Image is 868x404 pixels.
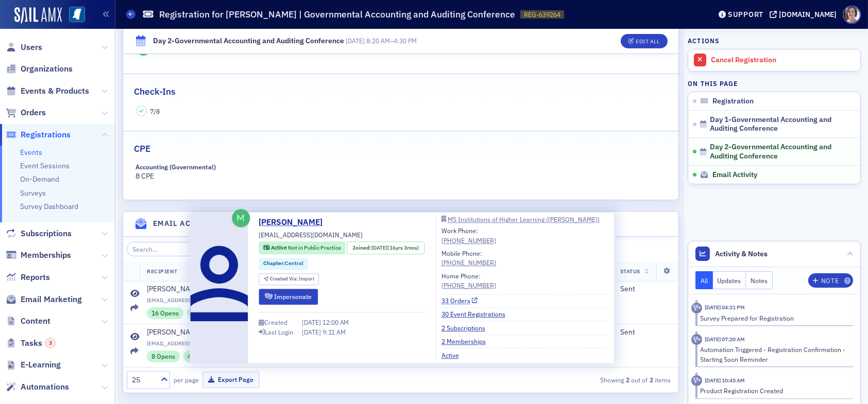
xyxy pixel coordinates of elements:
div: Survey Prepared for Registration [701,313,846,323]
span: Not in Public Practice [288,244,341,251]
time: 9/11/2025 07:20 AM [705,336,745,343]
a: Automations [6,381,69,393]
span: Activity & Notes [716,249,768,259]
span: Chapter : [263,260,285,267]
div: Support [728,10,763,19]
div: Accounting (Governmental) [136,163,216,171]
a: [PERSON_NAME] [147,328,263,337]
div: Activity [691,303,702,313]
a: On-Demand [20,174,59,184]
span: Subscriptions [21,228,72,239]
div: Edit All [636,39,659,44]
a: View Homepage [62,7,85,24]
div: Active: Active: Not in Public Practice [259,241,345,254]
time: 5/19/2025 10:45 AM [705,377,745,384]
button: Note [808,273,853,288]
a: [PHONE_NUMBER] [441,258,496,268]
div: 8 CPE [136,163,260,182]
a: 33 Orders [441,296,478,305]
a: [PERSON_NAME] [147,285,263,294]
span: Reports [21,272,50,283]
span: Content [21,315,50,327]
div: Chapter: [259,258,308,270]
time: 4:30 PM [394,37,417,45]
a: 2 Subscriptions [441,323,493,332]
span: – [346,37,417,45]
h2: Check-Ins [134,85,176,98]
div: Created [264,320,287,326]
span: 9:11 AM [322,328,345,336]
img: SailAMX [69,7,85,23]
a: Organizations [6,63,73,75]
span: Status [620,268,640,275]
span: [EMAIL_ADDRESS][DOMAIN_NAME] [147,340,263,347]
div: Automation Triggered - Registration Confirmation - Starting Soon Reminder [701,345,846,364]
div: Joined: 2009-07-01 00:00:00 [347,241,424,254]
div: Sent [620,285,671,294]
span: 7 / 8 [150,107,160,116]
a: Registrations [6,129,71,140]
div: Day 2-Governmental Accounting and Auditing Conference [153,36,344,47]
span: Orders [21,107,46,118]
div: 25 [132,375,155,385]
button: Impersonate [259,289,318,305]
div: [DOMAIN_NAME] [779,10,837,19]
img: SailAMX [14,7,62,24]
a: 2 Memberships [441,337,493,346]
span: Email Activity [712,170,757,180]
a: [PERSON_NAME] [259,216,330,229]
span: Joined : [352,244,372,252]
span: Email Marketing [21,294,82,305]
div: 8 Opens [147,350,180,362]
div: Note [821,278,839,284]
div: Product Registration Created [701,386,846,395]
a: Survey Dashboard [20,202,78,211]
div: 52 Clicks [187,307,222,319]
div: Activity [691,375,702,386]
span: Organizations [21,63,73,75]
a: Surveys [20,188,46,198]
time: 8:20 AM [366,37,390,45]
h2: CPE [134,142,150,155]
a: E-Learning [6,359,61,371]
span: E-Learning [21,359,61,371]
span: Tasks [21,338,56,349]
button: Export Page [202,372,260,388]
div: Mobile Phone: [441,249,496,268]
span: REG-639264 [524,10,560,19]
a: MS Institutions of Higher Learning ([PERSON_NAME]) [441,216,609,222]
div: (16yrs 3mos) [371,244,419,252]
span: Users [21,42,42,53]
span: Active [271,244,288,251]
h4: On this page [688,79,861,88]
a: 30 Event Registrations [441,310,513,319]
div: Work Phone: [441,226,496,245]
a: Reports [6,272,50,283]
span: Events & Products [21,85,89,97]
a: Cancel Registration [688,49,860,71]
div: 3 [45,338,56,348]
a: Event Sessions [20,161,70,170]
a: Active Not in Public Practice [263,244,341,252]
div: [PERSON_NAME] [147,328,202,337]
a: Memberships [6,250,71,261]
div: Home Phone: [441,271,496,290]
div: [PERSON_NAME] [147,285,202,294]
div: MS Institutions of Higher Learning ([PERSON_NAME]) [448,217,600,222]
h4: Email Activity [153,218,219,229]
span: Created Via : [270,275,299,282]
a: [PHONE_NUMBER] [441,280,496,290]
a: Email Marketing [6,294,82,305]
span: 12:00 AM [322,319,349,327]
a: [PHONE_NUMBER] [441,236,496,245]
div: Created Via: Import [259,273,319,285]
button: All [695,271,713,289]
span: Automations [21,381,69,393]
button: Edit All [621,34,667,48]
input: Search… [127,242,225,256]
strong: 2 [648,375,655,384]
span: [DATE] [302,328,322,336]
